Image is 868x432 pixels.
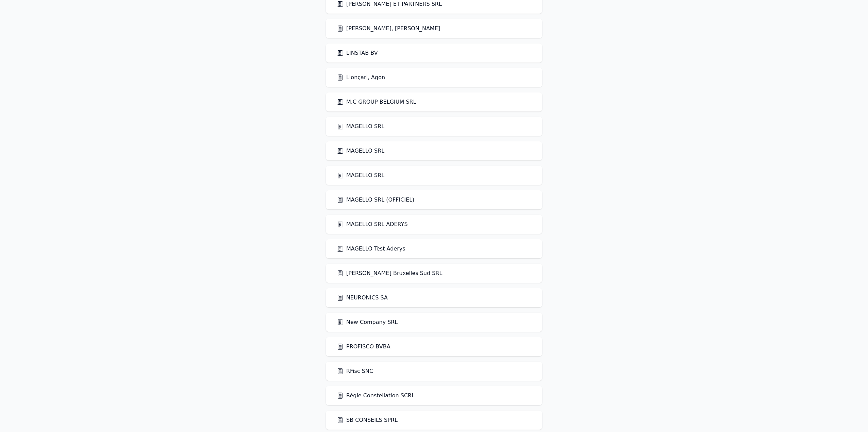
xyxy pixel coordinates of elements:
[337,122,384,131] a: MAGELLO SRL
[337,245,405,253] a: MAGELLO Test Aderys
[337,343,390,351] a: PROFISCO BVBA
[337,269,442,277] a: [PERSON_NAME] Bruxelles Sud SRL
[337,98,416,106] a: M.C GROUP BELGIUM SRL
[337,73,385,82] a: Llonçari, Agon
[337,220,408,228] a: MAGELLO SRL ADERYS
[337,294,388,302] a: NEURONICS SA
[337,392,415,400] a: Régie Constellation SCRL
[337,318,398,326] a: New Company SRL
[337,416,398,424] a: SB CONSEILS SPRL
[337,367,373,375] a: RFisc SNC
[337,147,384,155] a: MAGELLO SRL
[337,24,440,33] a: [PERSON_NAME], [PERSON_NAME]
[337,171,384,179] a: MAGELLO SRL
[337,49,378,57] a: LINSTAB BV
[337,196,414,204] a: MAGELLO SRL (OFFICIEL)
